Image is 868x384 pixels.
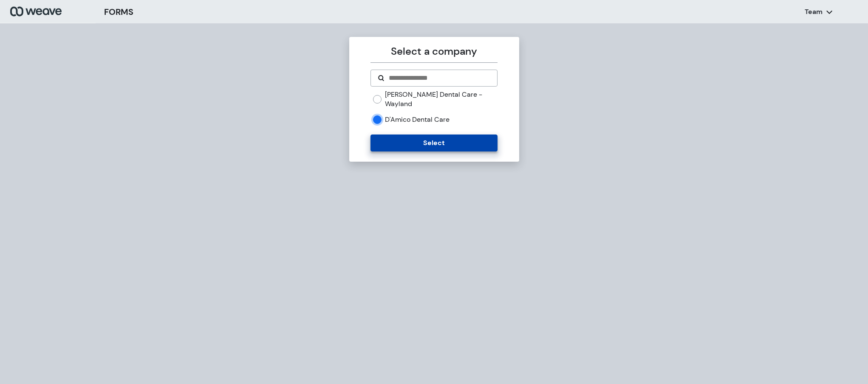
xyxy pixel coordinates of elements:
[385,90,498,108] label: [PERSON_NAME] Dental Care - Wayland
[370,135,498,151] button: Select
[370,44,498,59] p: Select a company
[388,73,490,83] input: Search
[805,7,823,17] p: Team
[385,115,450,124] label: D'Amico Dental Care
[104,6,133,18] h3: FORMS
